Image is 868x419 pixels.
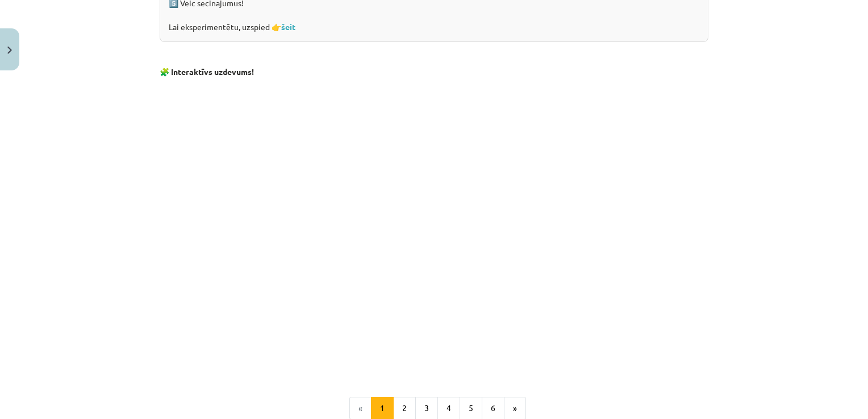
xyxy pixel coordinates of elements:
[281,22,295,32] a: šeit
[160,66,254,77] strong: 🧩 Interaktīvs uzdevums!
[7,47,12,54] img: icon-close-lesson-0947bae3869378f0d4975bcd49f059093ad1ed9edebbc8119c70593378902aed.svg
